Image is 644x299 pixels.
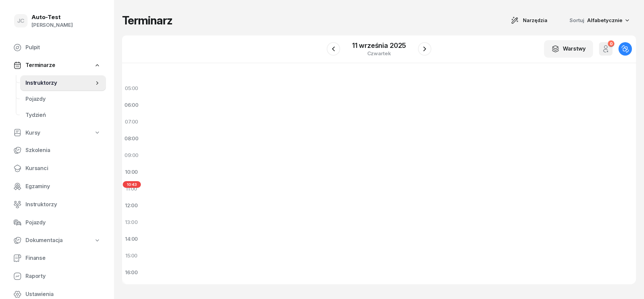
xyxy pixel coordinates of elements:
[122,80,141,97] div: 05:00
[551,45,586,53] div: Warstwy
[25,218,101,227] span: Pojazdy
[122,247,141,264] div: 15:00
[123,181,141,188] span: 10:43
[25,111,101,120] span: Tydzień
[122,147,141,164] div: 09:00
[25,79,94,87] span: Instruktorzy
[25,129,40,137] span: Kursy
[25,43,101,52] span: Pulpit
[8,125,106,141] a: Kursy
[8,215,106,231] a: Pojazdy
[608,41,614,47] div: 0
[25,254,101,263] span: Finanse
[352,42,406,49] div: 11 września 2025
[122,231,141,247] div: 14:00
[122,264,141,281] div: 16:00
[8,178,106,195] a: Egzaminy
[8,160,106,176] a: Kursanci
[122,14,172,26] h1: Terminarz
[352,51,406,56] div: czwartek
[25,182,101,191] span: Egzaminy
[561,13,636,27] button: Sortuj Alfabetycznie
[25,236,63,245] span: Dokumentacja
[8,250,106,266] a: Finanse
[8,233,106,248] a: Dokumentacja
[8,268,106,284] a: Raporty
[25,164,101,173] span: Kursanci
[544,40,593,58] button: Warstwy
[25,146,101,155] span: Szkolenia
[122,180,141,197] div: 11:00
[523,16,547,24] span: Narzędzia
[122,97,141,114] div: 06:00
[8,142,106,158] a: Szkolenia
[25,290,101,299] span: Ustawienia
[505,14,553,27] button: Narzędzia
[25,61,55,70] span: Terminarze
[8,197,106,213] a: Instruktorzy
[8,40,106,56] a: Pulpit
[122,197,141,214] div: 12:00
[570,16,586,25] span: Sortuj
[32,21,73,29] div: [PERSON_NAME]
[8,58,106,73] a: Terminarze
[587,17,623,23] span: Alfabetycznie
[599,42,612,56] button: 0
[25,95,101,103] span: Pojazdy
[122,281,141,298] div: 17:00
[20,107,106,123] a: Tydzień
[25,272,101,281] span: Raporty
[17,18,25,24] span: JC
[20,75,106,91] a: Instruktorzy
[20,91,106,107] a: Pojazdy
[25,200,101,209] span: Instruktorzy
[122,130,141,147] div: 08:00
[122,214,141,231] div: 13:00
[122,164,141,180] div: 10:00
[32,14,73,20] div: Auto-Test
[122,114,141,130] div: 07:00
